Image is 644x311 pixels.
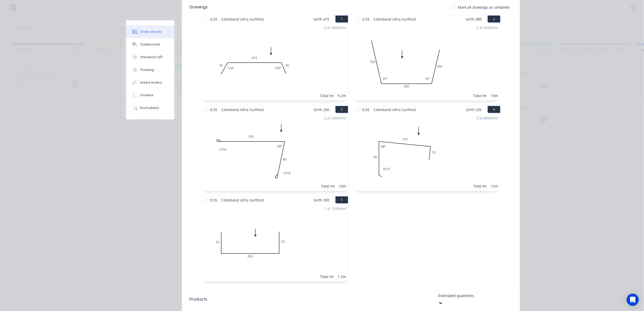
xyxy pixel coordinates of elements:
div: Total lm [473,93,487,98]
button: Checklists 0/0 [126,51,174,64]
div: Drawings [190,4,208,10]
div: Timeline [140,93,154,98]
div: Total lm [320,93,334,98]
button: 4 [488,106,500,113]
span: 0.55 [208,15,219,23]
div: 1 at 1200mm [324,206,346,211]
span: Colorbond Ultra Surfmist [219,196,266,204]
div: Total lm [321,183,335,189]
div: Linked Orders [140,80,162,85]
div: 2 at 5000mm [324,115,346,121]
span: Girth 980 [466,15,482,23]
div: 03041530120º120º2 at 4600mmTotal lm9.2m [201,23,348,100]
div: Profitability [140,106,159,110]
span: Colorbond Ultra Surfmist [371,15,418,23]
span: Colorbond Ultra Surfmist [219,106,266,113]
div: 0FE10901251088º3 at 4000mmTotal lm12m [354,113,500,191]
span: 0.55 [208,196,219,204]
div: 020260201 at 1200mmTotal lm1.2m [201,204,348,281]
div: Products [190,296,207,302]
button: Tracking [126,64,174,76]
button: 2 [488,15,500,23]
div: 1.2m [338,274,346,279]
button: Collaborate [126,38,174,51]
span: Mark all drawings as complete [458,5,510,10]
button: Profitability [126,102,174,114]
div: Total lm [320,274,334,279]
div: Total lm [473,183,487,189]
div: 10m [491,93,498,98]
div: 2 at 5000mm [476,25,498,30]
div: 0CF10100CF108088º2 at 5000mmTotal lm10m [201,113,348,191]
div: Tracking [140,68,154,72]
span: Girth 235 [466,106,482,113]
div: 9.2m [338,93,346,98]
div: 10m [339,183,346,189]
span: Girth 200 [314,106,329,113]
div: 3 at 4000mm [476,115,498,121]
button: 5 [335,196,348,204]
span: 0.55 [208,106,219,113]
div: 12m [491,183,498,189]
button: Timeline [126,89,174,102]
button: Order details [126,25,174,38]
span: 0.55 [360,106,371,113]
div: Order details [140,29,162,34]
div: 2 at 4600mm [324,25,346,30]
div: Checklists 0/0 [140,55,163,59]
span: Colorbond Ultra Surfmist [219,15,266,23]
div: Collaborate [140,42,160,47]
span: Colorbond Ultra Surfmist [371,106,418,113]
span: Girth 300 [314,196,329,204]
button: Linked Orders [126,76,174,89]
div: Open Intercom Messenger [627,294,639,306]
span: Girth 475 [314,15,329,23]
button: 1 [335,15,348,23]
span: 0.55 [360,15,371,23]
button: 3 [335,106,348,113]
div: 052026020093º93º2 at 5000mmTotal lm10m [354,23,500,100]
